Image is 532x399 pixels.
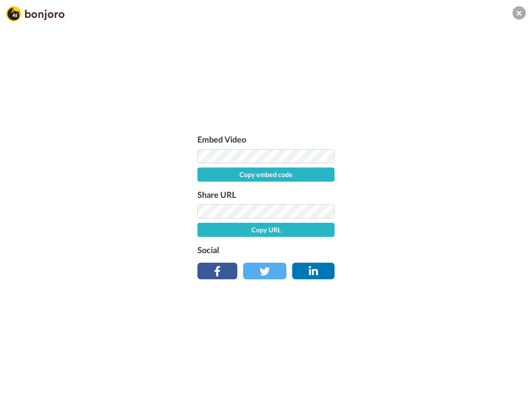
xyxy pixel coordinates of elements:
[197,188,335,201] label: Share URL
[6,6,64,21] img: Bonjoro Logo
[197,133,335,146] label: Embed Video
[197,243,335,256] label: Social
[197,223,335,237] button: Copy URL
[197,167,335,182] button: Copy embed code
